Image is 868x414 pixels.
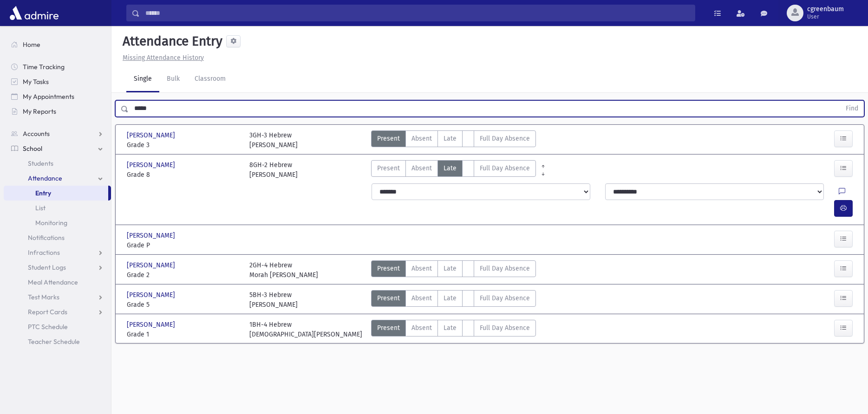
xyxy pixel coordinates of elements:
[807,6,844,13] span: cgreenbaum
[23,63,65,71] span: Time Tracking
[480,163,530,173] span: Full Day Absence
[127,140,240,150] span: Grade 3
[377,163,400,173] span: Present
[377,134,400,143] span: Present
[249,260,318,280] div: 2GH-4 Hebrew Morah [PERSON_NAME]
[127,240,240,250] span: Grade P
[4,215,111,230] a: Monitoring
[4,126,111,141] a: Accounts
[127,170,240,180] span: Grade 8
[28,248,60,257] span: Infractions
[35,189,51,197] span: Entry
[4,186,108,201] a: Entry
[4,59,111,74] a: Time Tracking
[4,334,111,349] a: Teacher Schedule
[23,78,49,86] span: My Tasks
[23,40,40,49] span: Home
[4,260,111,275] a: Student Logs
[7,4,61,22] img: AdmirePro
[4,319,111,334] a: PTC Schedule
[4,89,111,104] a: My Appointments
[28,159,53,168] span: Students
[371,320,536,339] div: AttTypes
[840,101,864,116] button: Find
[249,160,298,180] div: 8GH-2 Hebrew [PERSON_NAME]
[480,323,530,333] span: Full Day Absence
[127,231,177,240] span: [PERSON_NAME]
[444,163,457,173] span: Late
[23,129,50,138] span: Accounts
[4,230,111,245] a: Notifications
[127,260,177,270] span: [PERSON_NAME]
[371,130,536,150] div: AttTypes
[411,293,432,303] span: Absent
[127,330,240,339] span: Grade 1
[444,264,457,273] span: Late
[127,130,177,140] span: [PERSON_NAME]
[371,290,536,310] div: AttTypes
[377,293,400,303] span: Present
[159,66,187,92] a: Bulk
[126,66,159,92] a: Single
[480,293,530,303] span: Full Day Absence
[23,107,56,116] span: My Reports
[119,33,222,49] h5: Attendance Entry
[119,54,204,62] a: Missing Attendance History
[480,134,530,143] span: Full Day Absence
[444,293,457,303] span: Late
[127,270,240,280] span: Grade 2
[4,37,111,52] a: Home
[28,278,78,286] span: Meal Attendance
[4,74,111,89] a: My Tasks
[4,245,111,260] a: Infractions
[187,66,233,92] a: Classroom
[28,174,62,182] span: Attendance
[23,144,42,153] span: School
[35,219,67,227] span: Monitoring
[371,160,536,180] div: AttTypes
[140,5,695,21] input: Search
[28,233,65,242] span: Notifications
[377,323,400,333] span: Present
[28,337,80,346] span: Teacher Schedule
[411,134,432,143] span: Absent
[4,104,111,119] a: My Reports
[127,160,177,170] span: [PERSON_NAME]
[249,320,362,339] div: 1BH-4 Hebrew [DEMOGRAPHIC_DATA][PERSON_NAME]
[127,320,177,330] span: [PERSON_NAME]
[411,163,432,173] span: Absent
[127,290,177,300] span: [PERSON_NAME]
[480,264,530,273] span: Full Day Absence
[444,323,457,333] span: Late
[411,264,432,273] span: Absent
[28,263,66,272] span: Student Logs
[23,92,74,101] span: My Appointments
[371,260,536,280] div: AttTypes
[28,308,67,316] span: Report Cards
[377,264,400,273] span: Present
[249,130,298,150] div: 3GH-3 Hebrew [PERSON_NAME]
[28,323,68,331] span: PTC Schedule
[4,141,111,156] a: School
[249,290,298,310] div: 5BH-3 Hebrew [PERSON_NAME]
[444,134,457,143] span: Late
[35,204,46,212] span: List
[28,293,59,301] span: Test Marks
[4,304,111,319] a: Report Cards
[4,156,111,171] a: Students
[4,290,111,304] a: Test Marks
[411,323,432,333] span: Absent
[4,275,111,290] a: Meal Attendance
[123,54,204,62] u: Missing Attendance History
[4,201,111,215] a: List
[4,171,111,186] a: Attendance
[807,13,844,20] span: User
[127,300,240,310] span: Grade 5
